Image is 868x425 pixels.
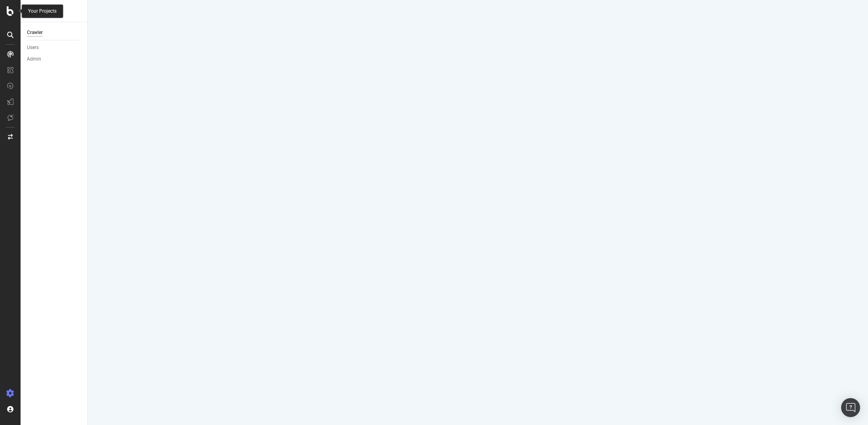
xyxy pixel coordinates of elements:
a: Crawler [27,28,82,37]
div: Open Intercom Messenger [841,398,860,417]
a: Admin [27,55,82,63]
div: Admin [27,55,41,63]
a: Users [27,44,82,52]
div: Crawler [27,28,43,37]
div: Your Projects [28,8,57,15]
div: Users [27,44,39,52]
